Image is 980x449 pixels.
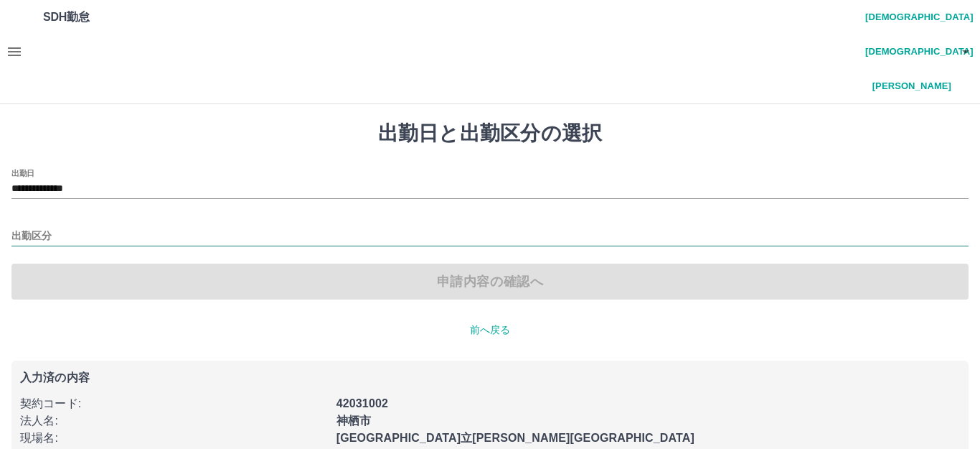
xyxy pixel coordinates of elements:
p: 前へ戻る [11,323,969,338]
b: 神栖市 [336,415,371,427]
label: 出勤日 [11,167,34,178]
p: 契約コード : [20,395,328,412]
p: 現場名 : [20,430,328,447]
h1: 出勤日と出勤区分の選択 [11,121,969,146]
b: [GEOGRAPHIC_DATA]立[PERSON_NAME][GEOGRAPHIC_DATA] [336,432,694,444]
b: 42031002 [336,397,388,409]
p: 入力済の内容 [20,372,960,384]
p: 法人名 : [20,412,328,430]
